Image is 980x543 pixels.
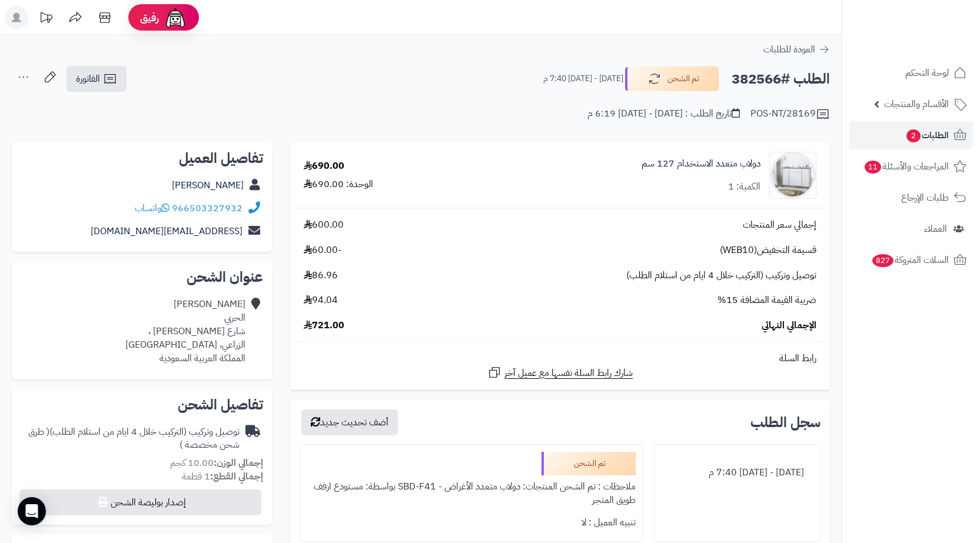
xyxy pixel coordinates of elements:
img: logo-2.png [900,30,969,55]
button: تم الشحن [625,66,719,91]
span: 2 [906,129,921,142]
a: [PERSON_NAME] [172,178,244,192]
span: الإجمالي النهائي [762,319,816,332]
span: ( طرق شحن مخصصة ) [28,425,240,452]
span: السلات المتروكة [871,252,949,268]
span: 94.04 [304,294,338,307]
a: السلات المتروكة827 [849,246,973,274]
strong: إجمالي الوزن: [214,456,263,470]
button: أضف تحديث جديد [301,409,398,435]
a: تحديثات المنصة [31,6,61,32]
a: شارك رابط السلة نفسها مع عميل آخر [487,365,633,380]
a: [EMAIL_ADDRESS][DOMAIN_NAME] [91,224,242,238]
a: لوحة التحكم [849,59,973,87]
small: 10.00 كجم [170,456,263,470]
h2: تفاصيل الشحن [21,398,263,412]
h2: تفاصيل العميل [21,151,263,165]
span: -60.00 [304,244,341,257]
div: Open Intercom Messenger [18,497,46,525]
span: رفيق [140,11,159,25]
span: قسيمة التخفيض(WEB10) [720,244,816,257]
small: 1 قطعة [182,469,263,484]
img: ai-face.png [164,6,187,29]
span: العودة للطلبات [763,42,815,56]
small: [DATE] - [DATE] 7:40 م [543,73,623,85]
span: 827 [872,254,893,267]
span: ضريبة القيمة المضافة 15% [717,294,816,307]
button: إصدار بوليصة الشحن [19,489,261,515]
a: 966503327932 [172,201,242,215]
div: تنبيه العميل : لا [307,511,636,534]
a: الطلبات2 [849,121,973,149]
span: الفاتورة [76,72,100,86]
span: 86.96 [304,269,338,282]
a: العملاء [849,215,973,243]
h3: سجل الطلب [750,415,820,429]
div: توصيل وتركيب (التركيب خلال 4 ايام من استلام الطلب) [21,425,240,452]
span: المراجعات والأسئلة [863,158,949,175]
div: ملاحظات : تم الشحن المنتجات: دولاب متعدد الأغراض - SBD-F41 بواسطة: مستودع ارفف طويق المتجر [307,475,636,512]
a: واتساب [135,201,170,215]
a: الفاتورة [67,66,127,92]
a: طلبات الإرجاع [849,184,973,212]
div: رابط السلة [295,352,825,365]
div: الكمية: 1 [728,180,760,194]
a: العودة للطلبات [763,42,830,56]
span: الأقسام والمنتجات [884,96,949,112]
span: لوحة التحكم [905,65,949,81]
a: المراجعات والأسئلة11 [849,152,973,181]
span: العملاء [924,221,947,237]
div: POS-NT/28169 [750,107,830,121]
img: 1734442713-110115010057-90x90.jpg [770,152,816,199]
span: توصيل وتركيب (التركيب خلال 4 ايام من استلام الطلب) [626,269,816,282]
span: طلبات الإرجاع [901,189,949,206]
span: الطلبات [905,127,949,144]
strong: إجمالي القطع: [210,469,263,484]
div: تاريخ الطلب : [DATE] - [DATE] 6:19 م [587,107,740,121]
div: تم الشحن [542,452,636,475]
span: إجمالي سعر المنتجات [743,218,816,232]
span: 721.00 [304,319,344,332]
div: الوحدة: 690.00 [304,178,373,191]
h2: الطلب #382566 [732,67,830,91]
div: [DATE] - [DATE] 7:40 م [662,461,813,484]
span: 11 [865,161,881,174]
div: 690.00 [304,159,344,173]
a: دولاب متعدد الاستخدام 127 سم [642,157,760,171]
span: 600.00 [304,218,344,232]
span: شارك رابط السلة نفسها مع عميل آخر [504,367,633,380]
div: [PERSON_NAME] الحربي شارع [PERSON_NAME] ، الزراعي، [GEOGRAPHIC_DATA] المملكة العربية السعودية [125,298,245,365]
h2: عنوان الشحن [21,270,263,284]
